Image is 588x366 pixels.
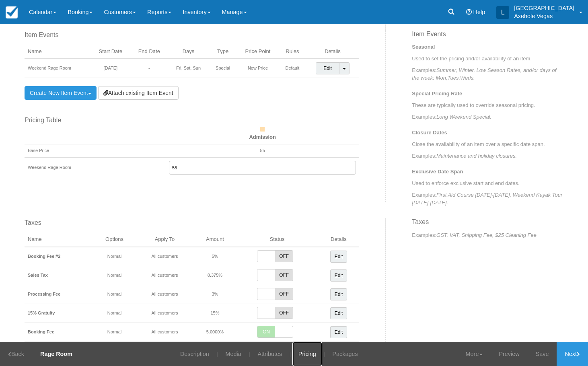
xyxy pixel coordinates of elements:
[130,59,168,78] td: -
[193,285,236,304] td: 3%
[412,130,447,136] strong: Closure Dates
[412,113,563,121] p: Examples:
[412,179,563,187] p: Used to enforce exclusive start and end dates.
[93,247,136,266] td: Normal
[193,247,236,266] td: 5%
[236,232,318,247] th: Status
[25,31,359,40] label: Item Events
[279,59,306,78] td: Default
[93,266,136,285] td: Normal
[28,254,60,259] strong: Booking Fee #2
[330,251,347,263] a: Edit
[169,126,356,140] strong: Admission
[136,232,194,247] th: Apply To
[25,59,90,78] td: Weekend Rage Room
[275,307,293,319] span: OFF
[251,342,288,366] a: Attributes
[412,169,463,175] strong: Exclusive Date Span
[318,232,360,247] th: Details
[412,231,563,239] p: Examples:
[275,288,293,300] span: OFF
[136,266,194,285] td: All customers
[25,232,93,247] th: Name
[557,342,588,366] a: Next
[90,45,130,59] th: Start Date
[458,342,491,366] a: More
[306,45,360,59] th: Details
[166,144,359,158] td: 55
[40,351,72,357] strong: Rage Room
[412,67,556,81] em: Summer, Winter, Low Season Rates, and/or days of the week: Mon,Tues,Weds.
[412,55,563,62] p: Used to set the pricing and/or availability of an item.
[412,90,462,97] strong: Special Pricing Rate
[28,329,54,334] strong: Booking Fee
[93,285,136,304] td: Normal
[292,342,322,366] a: Pricing
[436,153,517,159] em: Maintenance and holiday closures.
[174,342,215,366] a: Description
[237,45,279,59] th: Price Point
[98,86,179,100] a: Attach existing Item Event
[330,288,347,300] a: Edit
[491,342,527,366] a: Preview
[168,59,209,78] td: Fri, Sat, Sun
[193,266,236,285] td: 8.375%
[209,45,237,59] th: Type
[330,326,347,338] a: Edit
[412,192,562,206] em: First Aid Course [DATE]-[DATE], Weekend Kayak Tour [DATE]-[DATE].
[412,218,563,231] h3: Taxes
[220,342,247,366] a: Media
[93,323,136,341] td: Normal
[193,323,236,341] td: 5.0000%
[193,232,236,247] th: Amount
[412,101,563,109] p: These are typically used to override seasonal pricing.
[93,304,136,323] td: Normal
[25,218,359,228] label: Taxes
[136,285,194,304] td: All customers
[136,304,194,323] td: All customers
[209,59,237,78] td: Special
[25,45,90,59] th: Name
[412,140,563,148] p: Close the availability of an item over a specific date span.
[28,273,48,278] strong: Sales Tax
[237,59,279,78] td: New Price
[28,292,60,296] strong: Processing Fee
[25,144,166,158] td: Base Price
[330,307,347,319] a: Edit
[6,6,18,19] img: checkfront-main-nav-mini-logo.png
[514,12,574,20] p: Axehole Vegas
[496,6,509,19] div: L
[436,114,491,120] em: Long Weekend Special.
[28,310,55,315] strong: 15% Gratuity
[136,247,194,266] td: All customers
[316,62,339,74] a: Edit
[25,157,166,178] td: Weekend Rage Room
[93,232,136,247] th: Options
[466,9,472,15] i: Help
[193,304,236,323] td: 15%
[514,4,574,12] p: [GEOGRAPHIC_DATA]
[90,59,130,78] td: [DATE]
[473,9,485,15] span: Help
[326,342,364,366] a: Packages
[279,45,306,59] th: Rules
[528,342,557,366] a: Save
[412,66,563,82] p: Examples:
[412,152,563,160] p: Examples:
[412,31,563,43] h3: Item Events
[25,116,359,125] label: Pricing Table
[168,45,209,59] th: Days
[25,86,97,100] a: Create New Item Event
[330,269,347,282] a: Edit
[257,326,275,337] span: ON
[275,269,293,281] span: OFF
[412,44,435,50] strong: Seasonal
[436,232,537,238] em: GST, VAT, Shipping Fee, $25 Cleaning Fee
[136,323,194,341] td: All customers
[275,251,293,262] span: OFF
[412,191,563,206] p: Examples:
[130,45,168,59] th: End Date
